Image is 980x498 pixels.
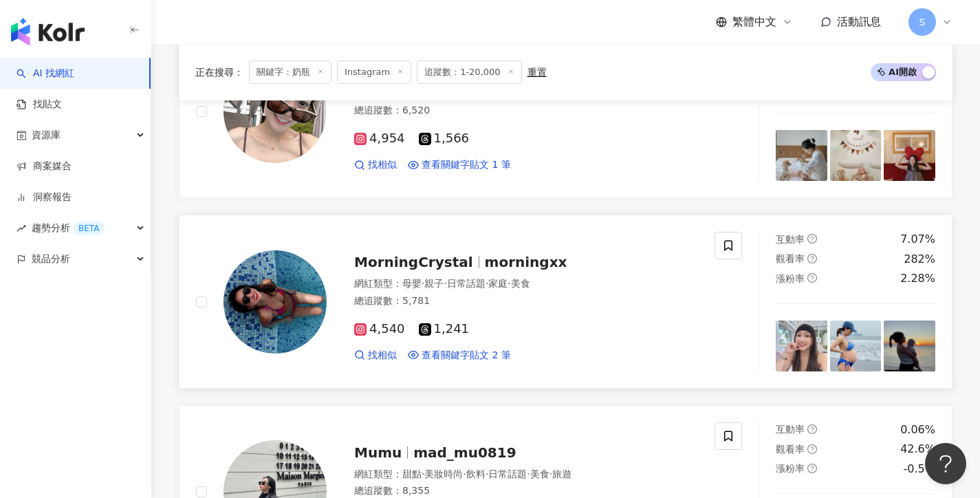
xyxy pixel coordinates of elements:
iframe: Help Scout Beacon - Open [925,443,966,484]
span: · [422,468,424,479]
span: 4,954 [354,131,405,146]
span: 母嬰 [402,278,422,289]
img: post-image [884,130,935,182]
a: 找相似 [354,158,397,172]
span: 1,241 [419,322,470,336]
span: 資源庫 [32,120,61,151]
span: · [444,278,446,289]
span: question-circle [807,424,817,434]
div: BETA [73,221,105,235]
span: rise [17,224,26,233]
span: question-circle [807,444,817,454]
span: 互動率 [776,424,805,435]
span: 追蹤數：1-20,000 [417,61,521,84]
img: post-image [884,321,935,372]
img: post-image [830,130,882,182]
span: 美食 [511,278,530,289]
span: · [508,278,510,289]
span: 美食 [530,468,549,479]
span: 飲料 [466,468,486,479]
div: 總追蹤數 ： 8,355 [354,484,698,498]
a: KOL Avatarsᴢᴜ sᴢᴜ網紅類型：親子·名人動態總追蹤數：6,5204,9541,566找相似查看關鍵字貼文 1 筆互動率question-circle1.57%觀看率question... [179,24,952,198]
span: 找相似 [368,349,397,362]
div: 網紅類型 ： [354,468,698,481]
span: · [527,468,530,479]
a: 商案媒合 [17,160,72,173]
span: 競品分析 [32,243,70,274]
span: question-circle [807,273,817,283]
span: 正在搜尋 ： [195,67,243,78]
span: 查看關鍵字貼文 2 筆 [422,349,511,362]
div: 網紅類型 ： [354,277,698,291]
span: 找相似 [368,158,397,172]
span: 漲粉率 [776,273,805,284]
span: 繁體中文 [732,14,776,30]
span: morningxx [485,254,567,270]
a: 查看關鍵字貼文 1 筆 [408,158,511,172]
span: 甜點 [402,468,422,479]
img: post-image [776,321,827,372]
span: 日常話題 [447,278,486,289]
span: question-circle [807,254,817,263]
img: KOL Avatar [224,60,327,163]
span: · [422,278,424,289]
span: 觀看率 [776,253,805,264]
div: 重置 [527,67,547,78]
span: 活動訊息 [837,15,881,28]
div: 2.28% [900,271,935,286]
span: 1,566 [419,131,470,146]
span: · [486,278,488,289]
img: post-image [830,321,882,372]
a: 查看關鍵字貼文 2 筆 [408,349,511,362]
span: 漲粉率 [776,463,805,474]
span: MorningCrystal [354,254,473,270]
img: post-image [776,130,827,182]
a: KOL AvatarMorningCrystalmorningxx網紅類型：母嬰·親子·日常話題·家庭·美食總追蹤數：5,7814,5401,241找相似查看關鍵字貼文 2 筆互動率questi... [179,215,952,389]
span: 查看關鍵字貼文 1 筆 [422,158,511,172]
span: 互動率 [776,234,805,245]
span: · [486,468,488,479]
span: 美妝時尚 [424,468,463,479]
span: 旅遊 [552,468,571,479]
div: 0.06% [900,422,935,437]
div: 7.07% [900,232,935,247]
span: question-circle [807,234,817,243]
span: 觀看率 [776,444,805,455]
div: -0.5% [904,462,935,477]
div: 282% [904,252,935,267]
span: 親子 [424,278,444,289]
span: · [463,468,466,479]
a: 找貼文 [17,98,62,111]
span: Mumu [354,444,402,461]
a: 洞察報告 [17,191,72,204]
div: 42.6% [900,442,935,457]
a: searchAI 找網紅 [17,67,74,80]
span: Instagram [337,61,411,84]
a: 找相似 [354,349,397,362]
div: 總追蹤數 ： 5,781 [354,294,698,308]
div: 總追蹤數 ： 6,520 [354,104,698,118]
span: 4,540 [354,322,405,336]
span: question-circle [807,464,817,473]
span: 家庭 [488,278,508,289]
img: KOL Avatar [224,250,327,354]
span: 日常話題 [488,468,527,479]
span: · [549,468,552,479]
span: 關鍵字：奶瓶 [249,61,331,84]
span: 趨勢分析 [32,213,105,243]
img: logo [11,18,85,45]
span: mad_mu0819 [413,444,516,461]
span: S [919,14,926,30]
